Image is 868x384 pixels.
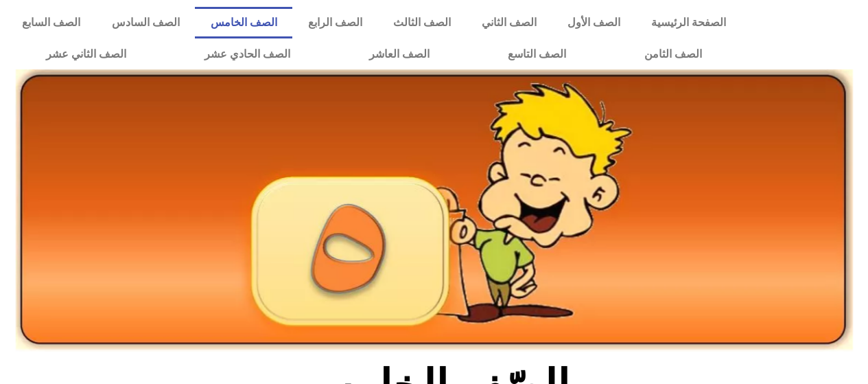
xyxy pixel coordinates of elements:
a: الصف الرابع [292,7,377,38]
a: الصفحة الرئيسية [635,7,741,38]
a: الصف الحادي عشر [165,38,329,70]
a: الصف الثالث [377,7,466,38]
a: الصف السابع [7,7,96,38]
a: الصف الأول [552,7,635,38]
a: الصف العاشر [330,38,469,70]
a: الصف الثامن [605,38,741,70]
a: الصف الثاني [466,7,552,38]
a: الصف الخامس [195,7,292,38]
a: الصف التاسع [469,38,605,70]
a: الصف الثاني عشر [7,38,165,70]
a: الصف السادس [96,7,195,38]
